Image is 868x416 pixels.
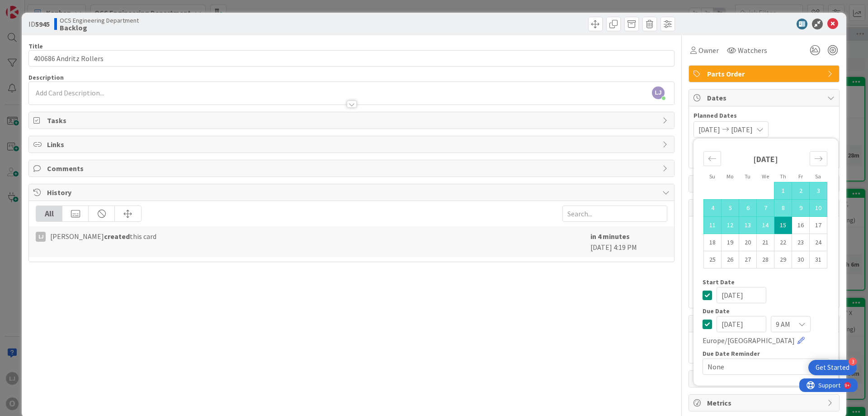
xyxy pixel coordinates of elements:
[704,251,722,268] td: Choose Sunday, 01/25/2026 12:00 PM as your check-in date. It’s available.
[652,86,665,99] span: LJ
[757,251,774,268] td: Choose Wednesday, 01/28/2026 12:00 PM as your check-in date. It’s available.
[731,124,753,135] span: [DATE]
[774,234,792,251] td: Choose Thursday, 01/22/2026 12:00 PM as your check-in date. It’s available.
[745,173,750,180] small: Tu
[28,73,64,81] span: Description
[774,251,792,268] td: Choose Thursday, 01/29/2026 12:00 PM as your check-in date. It’s available.
[36,206,62,221] div: All
[60,17,139,24] span: OCS Engineering Department
[562,206,667,222] input: Search...
[774,182,792,200] td: Selected. Thursday, 01/01/2026 12:00 PM
[739,251,757,268] td: Choose Tuesday, 01/27/2026 12:00 PM as your check-in date. It’s available.
[810,151,827,166] div: Move forward to switch to the next month.
[722,217,739,234] td: Selected. Monday, 01/12/2026 12:00 PM
[704,217,722,234] td: Selected. Sunday, 01/11/2026 12:00 PM
[707,68,823,79] span: Parts Order
[35,19,50,29] b: 5945
[703,279,735,285] span: Start Date
[810,234,827,251] td: Choose Saturday, 01/24/2026 12:00 PM as your check-in date. It’s available.
[792,251,810,268] td: Choose Friday, 01/30/2026 12:00 PM as your check-in date. It’s available.
[739,234,757,251] td: Choose Tuesday, 01/20/2026 12:00 PM as your check-in date. It’s available.
[28,19,50,29] span: ID
[60,24,139,31] b: Backlog
[46,4,50,11] div: 9+
[739,217,757,234] td: Selected. Tuesday, 01/13/2026 12:00 PM
[590,232,630,241] b: in 4 minutes
[792,234,810,251] td: Choose Friday, 01/23/2026 12:00 PM as your check-in date. It’s available.
[709,173,715,180] small: Su
[810,251,827,268] td: Choose Saturday, 01/31/2026 12:00 PM as your check-in date. It’s available.
[722,200,739,217] td: Selected. Monday, 01/05/2026 12:00 PM
[774,200,792,217] td: Selected. Thursday, 01/08/2026 12:00 PM
[708,360,809,373] span: None
[780,173,786,180] small: Th
[717,316,766,332] input: MM/DD/YYYY
[104,232,130,241] b: created
[738,45,767,56] span: Watchers
[810,182,827,200] td: Selected. Saturday, 01/03/2026 12:00 PM
[792,217,810,234] td: Choose Friday, 01/16/2026 12:00 PM as your check-in date. It’s available.
[739,200,757,217] td: Selected. Tuesday, 01/06/2026 12:00 PM
[792,182,810,200] td: Selected. Friday, 01/02/2026 12:00 PM
[704,234,722,251] td: Choose Sunday, 01/18/2026 12:00 PM as your check-in date. It’s available.
[47,139,658,150] span: Links
[693,143,837,279] div: Calendar
[810,200,827,217] td: Selected. Saturday, 01/10/2026 12:00 PM
[774,217,792,234] td: Selected as end date. Thursday, 01/15/2026 12:00 PM
[798,173,803,180] small: Fr
[47,163,658,174] span: Comments
[704,200,722,217] td: Selected. Sunday, 01/04/2026 12:00 PM
[776,318,790,330] span: 9 AM
[762,173,769,180] small: We
[36,232,46,242] div: LJ
[693,111,835,120] span: Planned Dates
[722,251,739,268] td: Choose Monday, 01/26/2026 12:00 PM as your check-in date. It’s available.
[792,200,810,217] td: Selected. Friday, 01/09/2026 12:00 PM
[703,308,730,314] span: Due Date
[707,397,823,408] span: Metrics
[703,350,760,357] span: Due Date Reminder
[757,200,774,217] td: Selected. Wednesday, 01/07/2026 12:00 PM
[50,231,156,242] span: [PERSON_NAME] this card
[703,335,795,346] span: Europe/[GEOGRAPHIC_DATA]
[815,173,821,180] small: Sa
[757,234,774,251] td: Choose Wednesday, 01/21/2026 12:00 PM as your check-in date. It’s available.
[722,234,739,251] td: Choose Monday, 01/19/2026 12:00 PM as your check-in date. It’s available.
[726,173,733,180] small: Mo
[47,115,658,126] span: Tasks
[47,187,658,198] span: History
[698,124,720,135] span: [DATE]
[703,151,721,166] div: Move backward to switch to the previous month.
[808,360,857,375] div: Open Get Started checklist, remaining modules: 3
[19,1,41,12] span: Support
[816,363,849,372] div: Get Started
[698,45,719,56] span: Owner
[28,42,43,50] label: Title
[717,287,766,303] input: MM/DD/YYYY
[753,154,778,164] strong: [DATE]
[28,50,675,67] input: type card name here...
[810,217,827,234] td: Choose Saturday, 01/17/2026 12:00 PM as your check-in date. It’s available.
[707,92,823,103] span: Dates
[757,217,774,234] td: Selected. Wednesday, 01/14/2026 12:00 PM
[849,358,857,366] div: 3
[590,231,667,253] div: [DATE] 4:19 PM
